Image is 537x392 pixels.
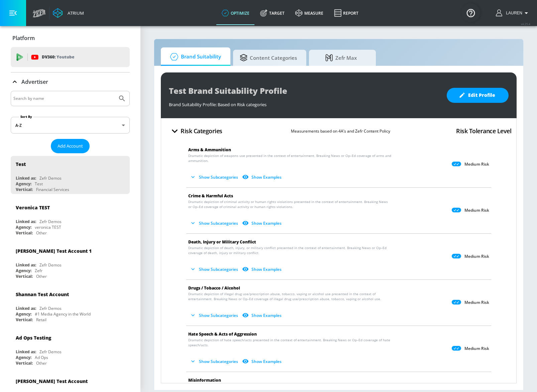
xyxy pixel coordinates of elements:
div: Agency: [16,311,31,317]
div: Veronica TESTLinked as:Zefr DemosAgency:veronica TESTVertical:Other [11,199,130,237]
div: Test [35,181,43,187]
div: Ad Ops Testing [16,335,51,341]
div: veronica TEST [35,224,61,230]
span: Hate Speech & Acts of Aggression [188,331,257,337]
div: Zefr Demos [39,175,62,181]
button: Lauren [496,9,530,17]
button: Add Account [51,139,90,153]
button: Edit Profile [447,88,509,103]
div: Agency: [16,268,31,273]
button: Show Subcategories [188,310,241,321]
div: Zefr [35,268,42,273]
h4: Risk Categories [181,126,222,136]
div: Retail [36,317,46,323]
div: Other [36,360,47,366]
button: Risk Categories [166,123,225,139]
p: Platform [12,34,35,42]
span: Content Categories [240,50,297,66]
a: Atrium [53,8,84,18]
div: Shannan Test AccountLinked as:Zefr DemosAgency:#1 Media Agency in the WorldVertical:Retail [11,286,130,324]
div: Agency: [16,181,31,187]
div: Agency: [16,224,31,230]
div: #1 Media Agency in the World [35,311,91,317]
p: Medium Risk [464,254,489,259]
span: Arms & Ammunition [188,147,231,153]
label: Sort By [19,115,33,119]
span: Dramatic depiction of criminal activity or human rights violations presented in the context of en... [188,199,392,209]
div: Vertical: [16,230,33,236]
div: Brand Suitability Profile: Based on Risk categories [169,98,440,108]
span: Zefr Max [316,50,366,66]
div: Vertical: [16,317,33,323]
button: Show Subcategories [188,356,241,367]
div: Vertical: [16,187,33,192]
p: Medium Risk [464,300,489,305]
span: login as: lauren.bacher@zefr.com [503,11,522,15]
a: optimize [216,1,255,25]
span: v 4.25.4 [521,22,530,26]
span: Add Account [58,142,83,150]
p: Measurements based on 4A’s and Zefr Content Policy [291,128,390,135]
div: Vertical: [16,360,33,366]
div: Veronica TEST [16,204,50,211]
div: DV360: Youtube [11,47,130,67]
div: Zefr Demos [39,262,62,268]
button: Open Resource Center [461,3,480,22]
span: Dramatic depiction of death, injury, or military conflict presented in the context of entertainme... [188,245,392,255]
div: Advertiser [11,72,130,91]
div: Zefr Demos [39,349,62,355]
div: [PERSON_NAME] Test Account 1Linked as:Zefr DemosAgency:ZefrVertical:Other [11,243,130,281]
div: Linked as: [16,349,36,355]
span: Drugs / Tobacco / Alcohol [188,285,240,291]
div: Agency: [16,355,31,360]
div: Zefr Demos [39,219,62,224]
div: TestLinked as:Zefr DemosAgency:TestVertical:Financial Services [11,156,130,194]
div: Ad Ops [35,355,48,360]
p: Medium Risk [464,346,489,351]
span: Dramatic depiction of weapons use presented in the context of entertainment. Breaking News or Op–... [188,153,392,163]
p: Youtube [57,53,74,60]
button: Show Examples [241,172,284,183]
p: DV360: [42,53,74,61]
span: Dramatic depiction of hate speech/acts presented in the context of entertainment. Breaking News o... [188,338,392,348]
button: Show Subcategories [188,264,241,275]
span: Misinformation [188,377,221,383]
button: Show Subcategories [188,172,241,183]
button: Show Subcategories [188,218,241,229]
div: Ad Ops TestingLinked as:Zefr DemosAgency:Ad OpsVertical:Other [11,330,130,368]
button: Show Examples [241,264,284,275]
div: Linked as: [16,219,36,224]
div: [PERSON_NAME] Test Account [16,378,88,384]
span: Crime & Harmful Acts [188,193,233,199]
span: Dramatic depiction of illegal drug use/prescription abuse, tobacco, vaping or alcohol use present... [188,291,392,302]
a: Target [255,1,290,25]
div: Linked as: [16,306,36,311]
div: Atrium [65,10,84,16]
div: A-Z [11,117,130,134]
div: Linked as: [16,175,36,181]
span: Brand Suitability [168,49,221,65]
button: Show Examples [241,218,284,229]
div: Linked as: [16,262,36,268]
span: Death, Injury or Military Conflict [188,239,256,245]
div: Platform [11,29,130,47]
div: Financial Services [36,187,69,192]
a: measure [290,1,329,25]
a: Report [329,1,364,25]
div: Test [16,161,26,167]
div: Other [36,230,47,236]
button: Show Examples [241,310,284,321]
div: [PERSON_NAME] Test Account 1 [16,248,92,254]
p: Medium Risk [464,162,489,167]
div: Zefr Demos [39,306,62,311]
span: Edit Profile [460,91,495,100]
h4: Risk Tolerance Level [456,126,511,136]
div: Shannan Test Account [16,291,69,298]
div: Vertical: [16,273,33,279]
p: Advertiser [21,78,48,85]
